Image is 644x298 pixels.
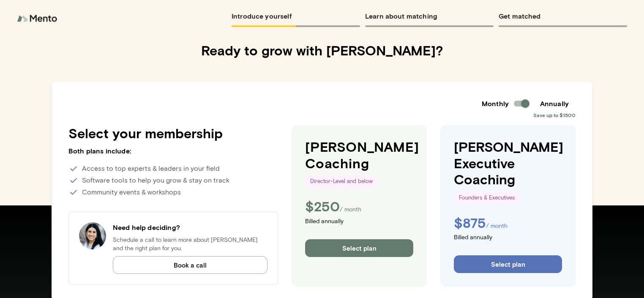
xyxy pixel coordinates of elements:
[533,98,576,109] h6: Annually
[17,10,59,27] img: logo
[79,222,106,249] img: Have a question?
[454,139,562,187] h4: [PERSON_NAME] Executive Coaching
[365,10,494,22] h6: Learn about matching
[454,233,562,243] p: Billed annually
[486,222,508,230] p: / month
[499,10,627,22] h6: Get matched
[68,187,278,197] p: Community events & workshops
[340,205,361,214] p: / month
[533,112,576,118] span: Save up to $1500
[232,10,360,22] h6: Introduce yourself
[68,125,278,141] h4: Select your membership
[68,175,278,186] p: Software tools to help you grow & stay on track
[454,255,562,273] button: Select plan
[305,177,378,186] span: Director-Level and below
[305,198,340,214] h4: $ 250
[113,222,267,232] h6: Need help deciding?
[454,194,520,202] span: Founders & Executives
[305,217,413,227] p: Billed annually
[113,236,267,253] p: Schedule a call to learn more about [PERSON_NAME] and the right plan for you.
[113,256,267,274] button: Book a call
[68,146,278,156] h6: Both plans include:
[482,98,509,109] h6: Monthly
[454,215,486,231] h4: $ 875
[305,139,413,171] h4: [PERSON_NAME] Coaching
[68,164,278,174] p: Access to top experts & leaders in your field
[305,239,413,257] button: Select plan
